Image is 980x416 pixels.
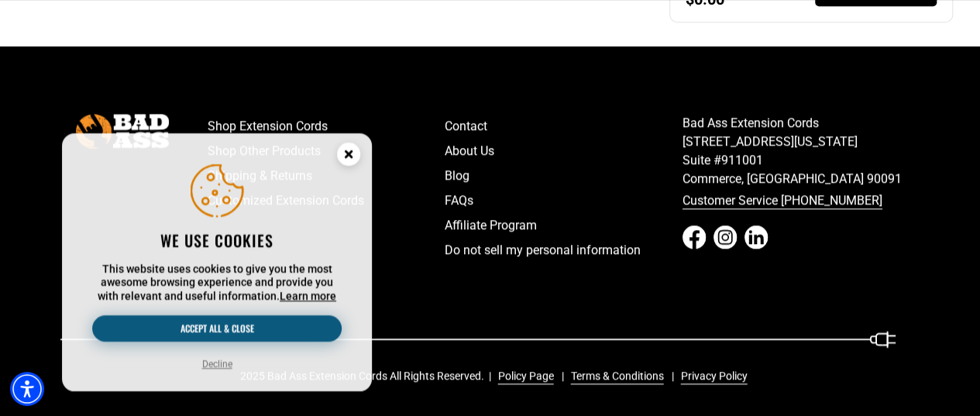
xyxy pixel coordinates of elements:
a: Facebook - open in a new tab [683,225,706,249]
div: Accessibility Menu [10,372,44,406]
a: LinkedIn - open in a new tab [744,225,768,249]
h2: We use cookies [92,230,342,250]
a: Blog [445,163,683,188]
img: Bad Ass Extension Cords [76,114,169,149]
a: call 833-674-1699 [683,188,920,213]
p: Bad Ass Extension Cords [STREET_ADDRESS][US_STATE] Suite #911001 Commerce, [GEOGRAPHIC_DATA] 90091 [683,114,920,188]
div: 2025 Bad Ass Extension Cords All Rights Reserved. [240,368,758,384]
a: Contact [445,114,683,139]
p: This website uses cookies to give you the most awesome browsing experience and provide you with r... [92,263,342,304]
button: Accept all & close [92,315,342,342]
a: This website uses cookies to give you the most awesome browsing experience and provide you with r... [280,290,336,302]
a: Policy Page [492,368,554,384]
button: Decline [202,357,232,371]
a: Do not sell my personal information [445,238,683,263]
a: About Us [445,139,683,163]
aside: Cookie Consent [62,133,372,392]
a: FAQs [445,188,683,213]
a: Terms & Conditions [565,368,664,384]
a: Privacy Policy [675,368,748,384]
a: Shop Extension Cords [208,114,445,139]
button: Close this option [325,133,372,180]
a: Affiliate Program [445,213,683,238]
a: Instagram - open in a new tab [714,225,737,249]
